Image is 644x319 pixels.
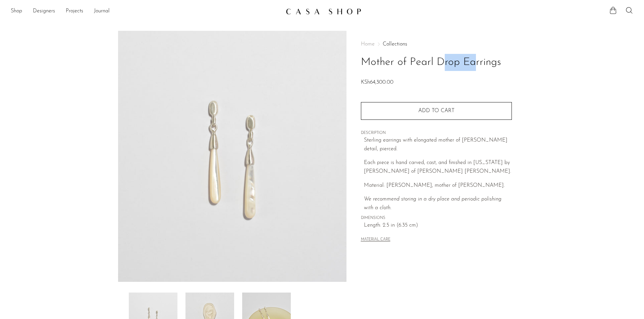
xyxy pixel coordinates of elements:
a: Journal [94,7,110,16]
a: Projects [66,7,83,16]
i: We recommend storing in a dry place and periodic polishing with a cloth. [364,196,501,211]
p: Each piece is hand carved, cast, and finished in [US_STATE] by [PERSON_NAME] of [PERSON_NAME] [PE... [364,159,512,176]
button: Add to cart [361,102,512,119]
span: Home [361,42,375,47]
a: Shop [11,7,22,16]
span: DIMENSIONS [361,215,512,221]
h1: Mother of Pearl Drop Earrings [361,54,512,71]
nav: Breadcrumbs [361,42,512,47]
span: KSh64,300.00 [361,80,393,85]
nav: Desktop navigation [11,6,280,17]
span: Sterling earrings with elongated mother of [PERSON_NAME] detail, pierced. [364,138,507,152]
button: MATERIAL CARE [361,237,390,242]
ul: NEW HEADER MENU [11,6,280,17]
span: Add to cart [418,108,454,114]
p: Material: [PERSON_NAME], mother of [PERSON_NAME]. [364,181,512,190]
img: Mother of Pearl Drop Earrings [118,31,346,282]
a: Collections [383,42,407,47]
span: DESCRIPTION [361,130,512,136]
span: Length: 2.5 in (6.35 cm) [364,221,512,230]
a: Designers [33,7,55,16]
